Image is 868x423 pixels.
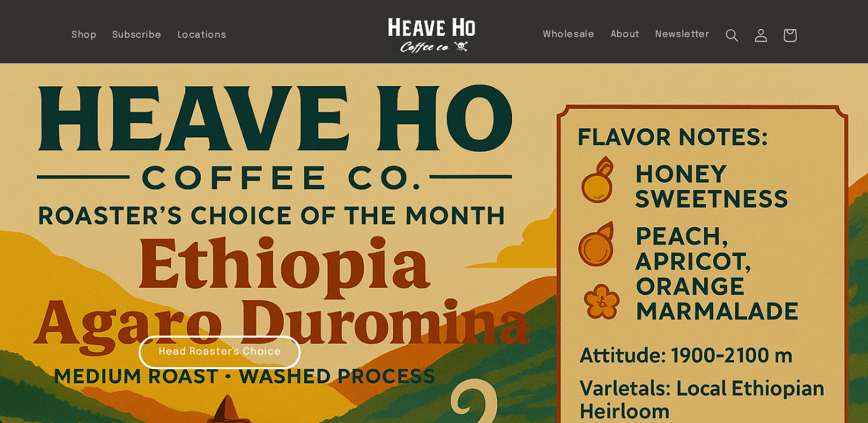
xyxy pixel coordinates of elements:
a: About [603,21,647,48]
img: Heave Ho Coffee Co [388,18,476,53]
a: Head Roaster's Choice [139,336,301,369]
span: Wholesale [543,29,595,41]
summary: Search [717,21,746,50]
a: Wholesale [535,21,603,48]
span: Subscribe [112,29,162,41]
a: Shop [63,21,104,49]
a: Subscribe [104,21,169,49]
span: Shop [72,29,97,41]
span: About [611,29,640,41]
a: Newsletter [648,21,718,48]
span: Newsletter [655,29,709,41]
span: Locations [178,29,227,41]
a: Locations [169,21,234,49]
